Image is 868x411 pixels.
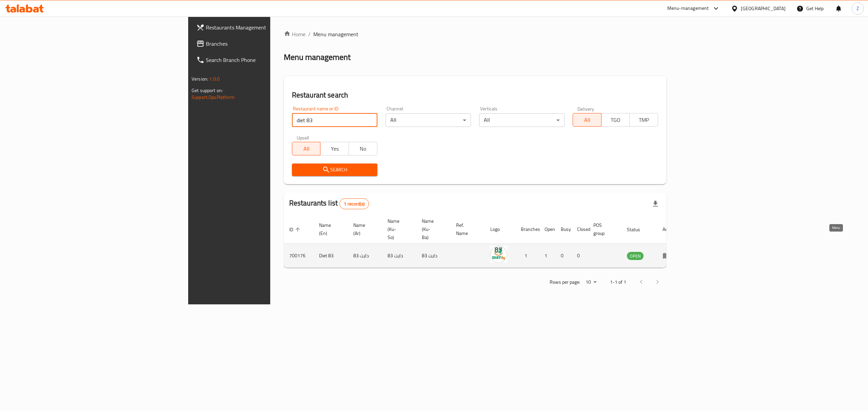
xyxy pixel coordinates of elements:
[555,215,572,244] th: Busy
[629,113,658,127] button: TMP
[627,225,649,234] span: Status
[583,277,599,287] div: Rows per page:
[349,142,377,155] button: No
[741,5,786,12] div: [GEOGRAPHIC_DATA]
[284,52,351,63] h2: Menu management
[647,196,664,212] div: Export file
[422,217,442,241] span: Name (Ku-Ba)
[593,221,613,237] span: POS group
[206,56,328,64] span: Search Branch Phone
[292,113,377,127] input: Search for restaurant name or ID..
[192,74,208,83] span: Version:
[289,225,302,234] span: ID
[284,215,680,268] table: enhanced table
[192,86,223,95] span: Get support on:
[295,144,318,154] span: All
[416,244,451,268] td: دایت 83
[348,244,382,268] td: دايت 83
[297,135,309,140] label: Upsell
[515,244,539,268] td: 1
[485,215,515,244] th: Logo
[550,278,580,286] p: Rows per page:
[573,113,601,127] button: All
[319,221,340,237] span: Name (En)
[515,215,539,244] th: Branches
[292,90,658,100] h2: Restaurant search
[352,144,375,154] span: No
[555,244,572,268] td: 0
[667,4,709,13] div: Menu-management
[601,113,630,127] button: TGO
[206,23,328,31] span: Restaurants Management
[627,252,644,260] span: OPEN
[313,30,358,38] span: Menu management
[604,115,627,125] span: TGO
[456,221,477,237] span: Ref. Name
[386,113,471,127] div: All
[192,93,235,102] a: Support.OpsPlatform
[292,164,377,176] button: Search
[479,113,565,127] div: All
[657,215,680,244] th: Action
[206,40,328,48] span: Branches
[353,221,374,237] span: Name (Ar)
[856,5,859,12] span: Z
[539,215,555,244] th: Open
[320,142,349,155] button: Yes
[572,244,588,268] td: 0
[539,244,555,268] td: 1
[632,115,655,125] span: TMP
[382,244,416,268] td: دایت 83
[572,215,588,244] th: Closed
[191,19,333,36] a: Restaurants Management
[340,201,369,207] span: 1 record(s)
[191,36,333,52] a: Branches
[610,278,626,286] p: 1-1 of 1
[577,106,594,111] label: Delivery
[323,144,346,154] span: Yes
[576,115,599,125] span: All
[388,217,408,241] span: Name (Ku-So)
[292,142,321,155] button: All
[289,198,369,209] h2: Restaurants list
[490,246,507,263] img: Diet 83
[284,30,666,38] nav: breadcrumb
[339,198,369,209] div: Total records count
[191,52,333,68] a: Search Branch Phone
[209,74,220,83] span: 1.0.0
[297,166,372,174] span: Search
